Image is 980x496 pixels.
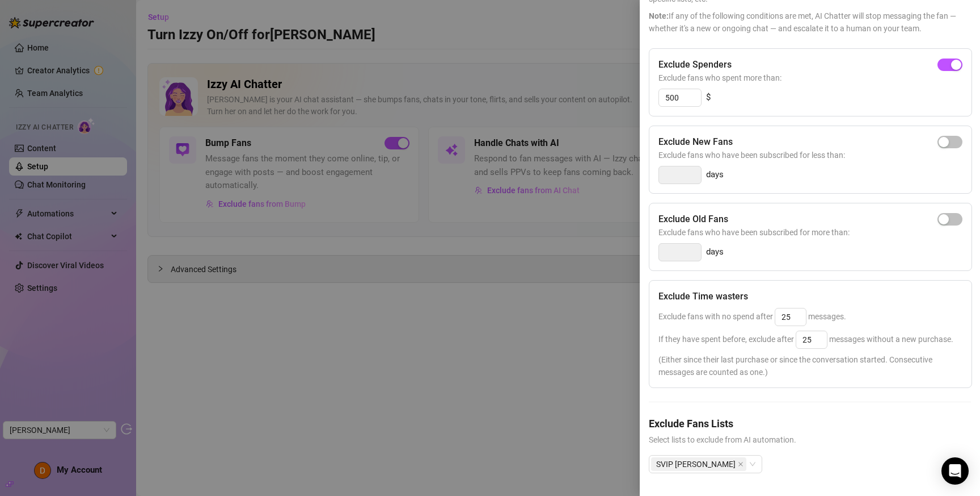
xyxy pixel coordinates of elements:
[656,458,736,470] span: SVIP [PERSON_NAME]
[658,212,728,226] h5: Exclude Old Fans
[649,11,669,20] span: Note:
[658,335,953,344] span: If they have spent before, exclude after messages without a new purchase.
[658,312,846,321] span: Exclude fans with no spend after messages.
[706,168,724,182] span: days
[658,290,748,303] h5: Exclude Time wasters
[706,245,724,259] span: days
[649,10,971,35] span: If any of the following conditions are met, AI Chatter will stop messaging the fan — whether it's...
[649,434,971,446] span: Select lists to exclude from AI automation.
[738,461,744,467] span: close
[941,457,969,485] div: Open Intercom Messenger
[706,91,711,105] span: $
[658,226,962,239] span: Exclude fans who have been subscribed for more than:
[658,58,732,72] h5: Exclude Spenders
[658,72,962,84] span: Exclude fans who spent more than:
[658,135,733,149] h5: Exclude New Fans
[649,416,971,431] h5: Exclude Fans Lists
[658,353,962,378] span: (Either since their last purchase or since the conversation started. Consecutive messages are cou...
[658,149,962,161] span: Exclude fans who have been subscribed for less than:
[651,457,746,471] span: SVIP TOMMY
